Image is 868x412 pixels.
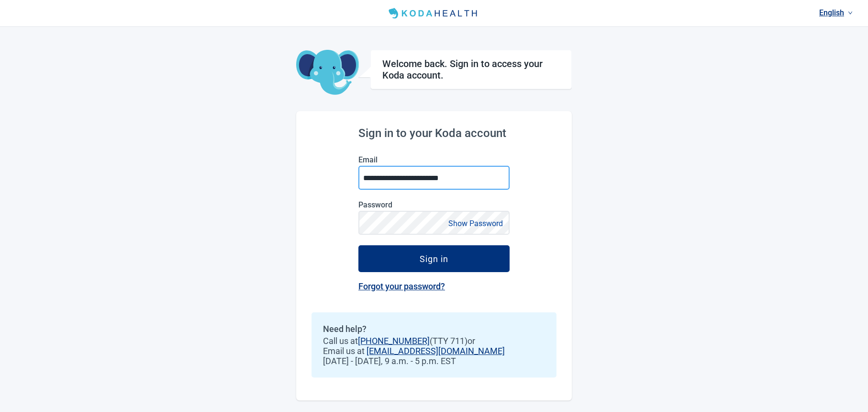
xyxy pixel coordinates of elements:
button: Sign in [358,245,510,272]
div: Sign in [420,254,448,263]
a: [EMAIL_ADDRESS][DOMAIN_NAME] [367,346,505,356]
label: Email [358,155,510,164]
h2: Sign in to your Koda account [358,126,510,140]
img: Koda Elephant [296,50,359,96]
span: [DATE] - [DATE], 9 a.m. - 5 p.m. EST [323,356,545,366]
span: Call us at (TTY 711) or [323,336,545,346]
h2: Need help? [323,324,545,334]
a: [PHONE_NUMBER] [358,336,430,346]
label: Password [358,200,510,209]
button: Show Password [445,217,506,230]
a: Current language: English [815,5,857,21]
img: Koda Health [385,6,483,21]
span: down [848,11,853,15]
main: Main content [296,27,572,401]
h1: Welcome back. Sign in to access your Koda account. [382,58,560,81]
a: Forgot your password? [358,281,445,291]
span: Email us at [323,346,545,356]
